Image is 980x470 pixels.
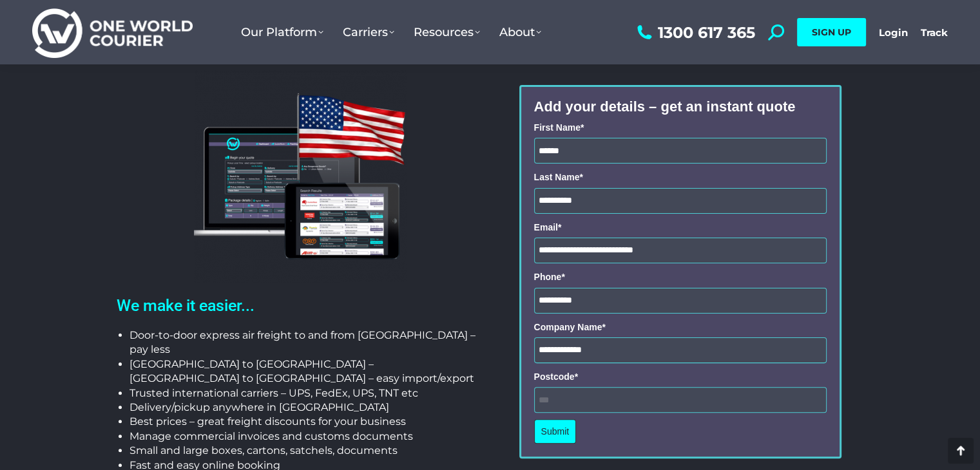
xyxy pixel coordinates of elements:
h2: We make it easier... [117,296,484,315]
img: One World Courier [32,6,193,59]
label: Last Name* [534,170,827,184]
a: Track [921,26,948,39]
li: Best prices – great freight discounts for your business [130,415,484,429]
li: Manage commercial invoices and customs documents [130,429,484,444]
a: Carriers [333,12,404,52]
label: Phone* [534,270,827,284]
a: About [490,12,551,52]
a: 1300 617 365 [634,24,755,41]
span: About [499,25,541,39]
button: Submit [534,419,577,444]
label: First Name* [534,120,827,135]
span: Carriers [343,25,394,39]
span: Our Platform [241,25,323,39]
a: SIGN UP [797,18,866,46]
a: Resources [404,12,490,52]
li: Trusted international carriers – UPS, FedEx, UPS, TNT etc [130,386,484,400]
li: Delivery/pickup anywhere in [GEOGRAPHIC_DATA] [130,400,484,415]
span: Resources [414,25,480,39]
label: Postcode* [534,370,827,384]
li: [GEOGRAPHIC_DATA] to [GEOGRAPHIC_DATA] – [GEOGRAPHIC_DATA] to [GEOGRAPHIC_DATA] – easy import/export [130,357,484,386]
label: Email* [534,220,827,234]
span: SIGN UP [812,26,851,38]
li: Door-to-door express air freight to and from [GEOGRAPHIC_DATA] – pay less [130,328,484,357]
a: Login [879,26,908,39]
img: usa-owc-back-end-computer [194,70,407,283]
li: Small and large boxes, cartons, satchels, documents [130,444,484,458]
label: Company Name* [534,320,827,334]
div: Add your details – get an instant quote [534,100,827,114]
a: Our Platform [231,12,333,52]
